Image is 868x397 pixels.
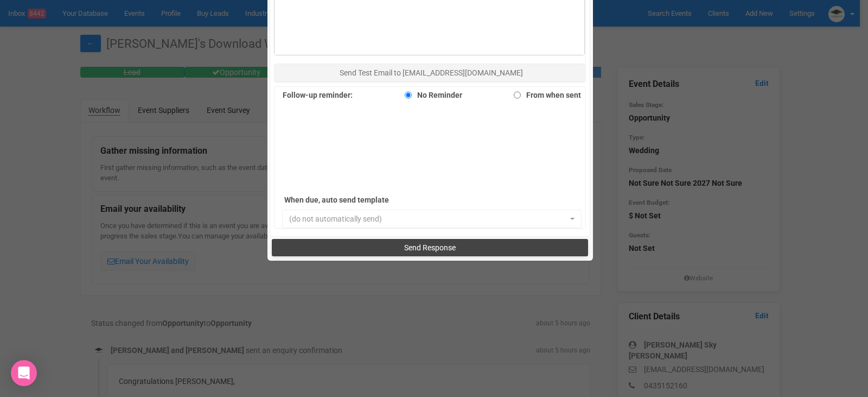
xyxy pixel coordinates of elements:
span: (do not automatically send) [289,213,568,224]
label: From when sent [508,87,581,103]
label: Follow-up reminder: [283,87,353,103]
span: Send Test Email to [EMAIL_ADDRESS][DOMAIN_NAME] [340,68,523,77]
span: Send Response [404,243,456,252]
div: Open Intercom Messenger [11,360,37,386]
label: When due, auto send template [284,192,436,207]
label: No Reminder [399,87,462,103]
